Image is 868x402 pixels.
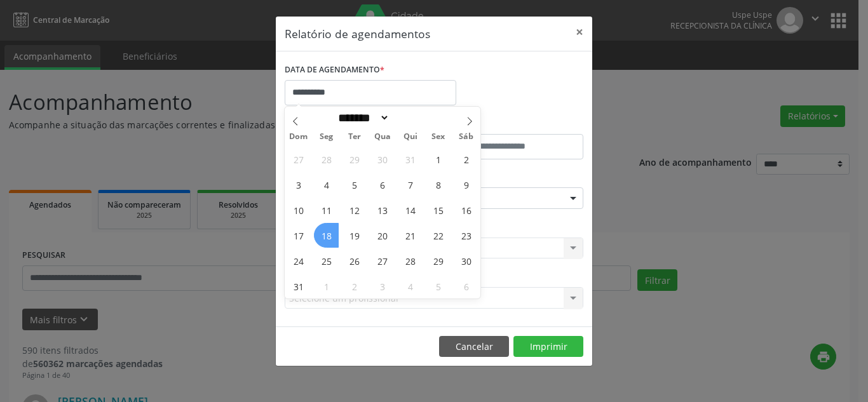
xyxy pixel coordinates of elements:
span: Agosto 18, 2025 [314,223,339,248]
span: Qui [397,133,424,141]
span: Agosto 28, 2025 [398,248,423,273]
span: Agosto 7, 2025 [398,172,423,197]
span: Agosto 10, 2025 [286,198,311,222]
label: ATÉ [437,114,583,134]
span: Agosto 27, 2025 [370,248,395,273]
span: Agosto 21, 2025 [398,223,423,248]
span: Agosto 1, 2025 [426,147,451,171]
span: Setembro 3, 2025 [370,274,395,298]
span: Sáb [452,133,480,141]
span: Agosto 3, 2025 [286,172,311,197]
label: DATA DE AGENDAMENTO [285,60,384,80]
input: Year [390,111,431,124]
span: Ter [341,133,369,141]
span: Agosto 23, 2025 [454,223,478,248]
span: Agosto 2, 2025 [454,147,478,171]
span: Seg [313,133,341,141]
span: Julho 29, 2025 [342,147,367,171]
span: Agosto 8, 2025 [426,172,451,197]
h5: Relatório de agendamentos [285,25,430,42]
span: Agosto 13, 2025 [370,198,395,222]
span: Dom [285,133,313,141]
button: Imprimir [513,336,583,358]
span: Agosto 25, 2025 [314,248,339,273]
span: Qua [369,133,397,141]
span: Agosto 26, 2025 [342,248,367,273]
span: Setembro 5, 2025 [426,274,451,298]
span: Agosto 19, 2025 [342,223,367,248]
span: Agosto 11, 2025 [314,198,339,222]
span: Agosto 20, 2025 [370,223,395,248]
span: Agosto 12, 2025 [342,198,367,222]
span: Agosto 9, 2025 [454,172,478,197]
span: Setembro 4, 2025 [398,274,423,298]
span: Agosto 5, 2025 [342,172,367,197]
span: Agosto 22, 2025 [426,223,451,248]
span: Julho 27, 2025 [286,147,311,171]
span: Agosto 16, 2025 [454,198,478,222]
button: Cancelar [439,336,509,358]
span: Sex [424,133,452,141]
span: Agosto 24, 2025 [286,248,311,273]
select: Month [334,111,390,124]
span: Agosto 4, 2025 [314,172,339,197]
span: Agosto 29, 2025 [426,248,451,273]
span: Julho 30, 2025 [370,147,395,171]
span: Agosto 17, 2025 [286,223,311,248]
span: Setembro 1, 2025 [314,274,339,298]
span: Agosto 6, 2025 [370,172,395,197]
span: Agosto 14, 2025 [398,198,423,222]
span: Julho 31, 2025 [398,147,423,171]
span: Agosto 30, 2025 [454,248,478,273]
button: Close [567,17,592,48]
span: Setembro 2, 2025 [342,274,367,298]
span: Setembro 6, 2025 [454,274,478,298]
span: Agosto 31, 2025 [286,274,311,298]
span: Agosto 15, 2025 [426,198,451,222]
span: Julho 28, 2025 [314,147,339,171]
